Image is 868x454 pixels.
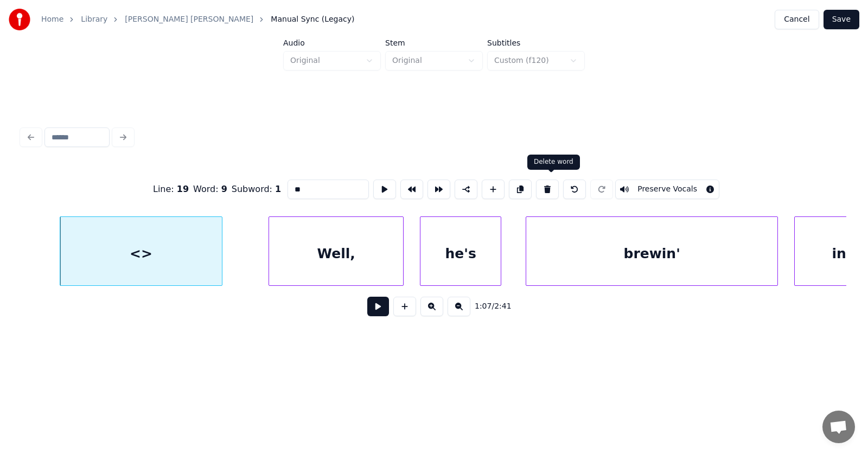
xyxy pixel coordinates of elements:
[177,184,189,194] span: 19
[153,183,189,196] div: Line :
[534,158,573,167] div: Delete word
[824,10,859,29] button: Save
[41,14,63,25] a: Home
[232,183,281,196] div: Subword :
[487,39,585,47] label: Subtitles
[775,10,819,29] button: Cancel
[475,301,501,312] div: /
[41,14,354,25] nav: breadcrumb
[615,180,719,199] button: Toggle
[822,411,855,443] a: Open chat
[125,14,253,25] a: [PERSON_NAME] [PERSON_NAME]
[271,14,354,25] span: Manual Sync (Legacy)
[221,184,227,194] span: 9
[283,39,381,47] label: Audio
[494,301,511,312] span: 2:41
[9,9,30,30] img: youka
[385,39,483,47] label: Stem
[275,184,281,194] span: 1
[475,301,492,312] span: 1:07
[81,14,107,25] a: Library
[193,183,227,196] div: Word :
